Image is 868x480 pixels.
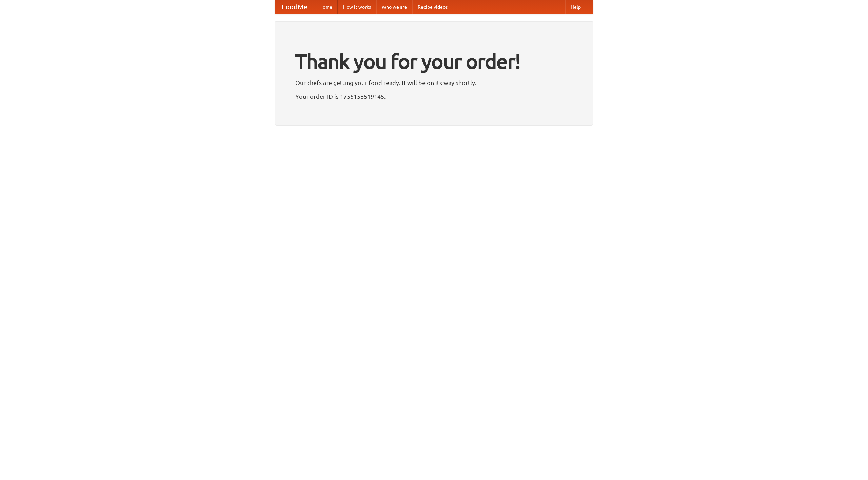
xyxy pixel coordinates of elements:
h1: Thank you for your order! [295,45,573,78]
a: FoodMe [275,0,314,14]
a: Help [565,0,586,14]
a: Home [314,0,338,14]
a: Recipe videos [412,0,453,14]
p: Your order ID is 1755158519145. [295,91,573,101]
p: Our chefs are getting your food ready. It will be on its way shortly. [295,78,573,88]
a: Who we are [376,0,412,14]
a: How it works [338,0,376,14]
